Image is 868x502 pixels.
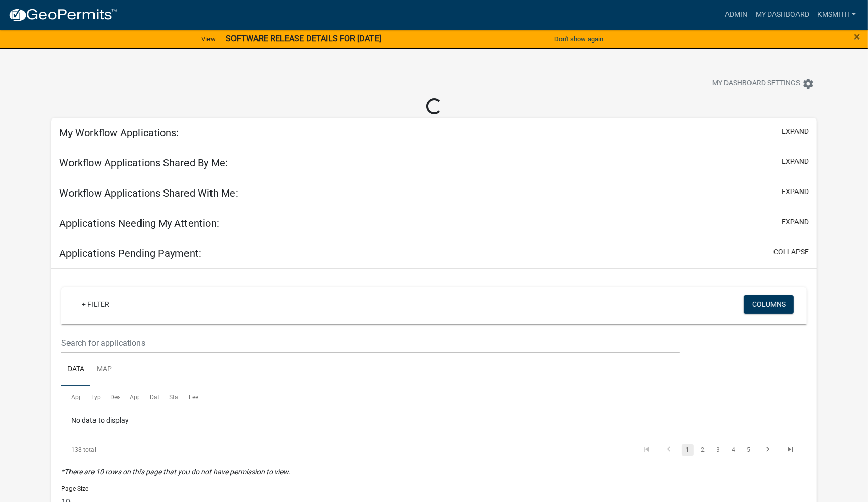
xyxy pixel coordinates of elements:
[743,444,755,456] a: 5
[61,332,680,353] input: Search for applications
[680,441,695,459] li: page 1
[695,441,711,459] li: page 2
[697,444,709,456] a: 2
[758,444,778,456] a: go to next page
[197,31,220,47] a: View
[59,247,201,259] h5: Applications Pending Payment:
[61,386,81,410] datatable-header-cell: Application Number
[773,247,809,257] button: collapse
[59,217,219,229] h5: Applications Needing My Attention:
[61,468,290,476] i: *There are 10 rows on this page that you do not have permission to view.
[782,126,809,137] button: expand
[711,441,726,459] li: page 3
[169,394,187,401] span: Status
[704,74,823,93] button: My Dashboard Settingssettings
[110,394,142,401] span: Description
[226,34,381,43] strong: SOFTWARE RELEASE DETAILS FOR [DATE]
[781,444,800,456] a: go to last page
[120,386,139,410] datatable-header-cell: Applicant
[854,30,860,44] span: ×
[59,187,238,199] h5: Workflow Applications Shared With Me:
[682,444,694,456] a: 1
[744,295,794,314] button: Columns
[61,353,90,386] a: Data
[752,5,813,25] a: My Dashboard
[712,78,800,90] span: My Dashboard Settings
[728,444,740,456] a: 4
[101,386,120,410] datatable-header-cell: Description
[59,157,228,169] h5: Workflow Applications Shared By Me:
[802,78,814,90] i: settings
[741,441,757,459] li: page 5
[91,394,104,401] span: Type
[721,5,752,25] a: Admin
[90,353,118,386] a: Map
[189,394,210,401] span: Fee Due
[179,386,198,410] datatable-header-cell: Fee Due
[139,386,159,410] datatable-header-cell: Date Created
[782,217,809,227] button: expand
[71,394,127,401] span: Application Number
[61,437,208,463] div: 138 total
[637,444,656,456] a: go to first page
[74,295,118,314] a: + Filter
[712,444,724,456] a: 3
[659,444,678,456] a: go to previous page
[813,5,860,25] a: kmsmith
[81,386,100,410] datatable-header-cell: Type
[726,441,741,459] li: page 4
[61,411,807,437] div: No data to display
[130,394,156,401] span: Applicant
[550,31,607,47] button: Don't show again
[159,386,179,410] datatable-header-cell: Status
[854,31,860,43] button: Close
[150,394,185,401] span: Date Created
[782,186,809,197] button: expand
[59,127,179,139] h5: My Workflow Applications:
[782,156,809,167] button: expand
